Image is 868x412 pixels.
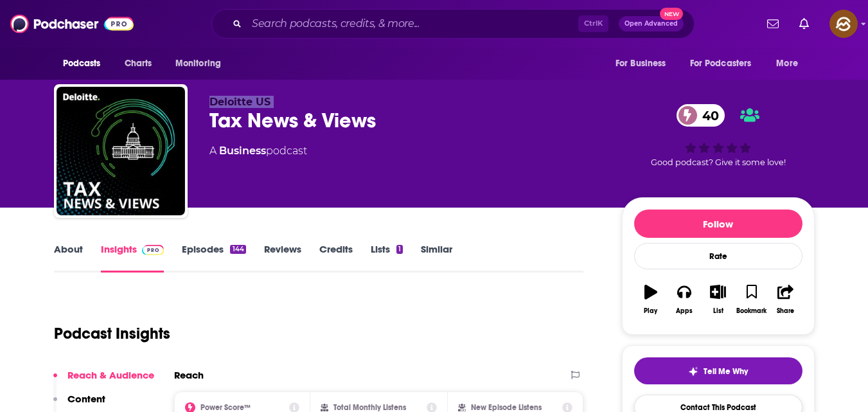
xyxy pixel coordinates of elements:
[471,403,542,412] h2: New Episode Listens
[101,243,164,273] a: InsightsPodchaser Pro
[829,10,858,38] span: Logged in as hey85204
[624,21,678,27] span: Open Advanced
[578,15,608,32] span: Ctrl K
[736,307,766,315] div: Bookmark
[54,243,83,273] a: About
[230,245,245,254] div: 144
[616,55,666,73] span: For Business
[371,243,403,273] a: Lists1
[644,307,657,315] div: Play
[319,243,353,273] a: Credits
[54,324,170,343] h1: Podcast Insights
[794,13,814,35] a: Show notifications dropdown
[690,55,752,73] span: For Podcasters
[53,369,154,393] button: Reach & Audience
[704,366,748,377] span: Tell Me Why
[396,245,403,254] div: 1
[677,104,725,127] a: 40
[166,51,238,76] button: open menu
[619,16,684,31] button: Open AdvancedNew
[762,13,784,35] a: Show notifications dropdown
[333,403,406,412] h2: Total Monthly Listens
[668,276,701,323] button: Apps
[200,403,251,412] h2: Power Score™
[67,369,154,381] p: Reach & Audience
[688,366,698,377] img: tell me why sparkle
[735,276,768,323] button: Bookmark
[634,276,668,323] button: Play
[768,276,802,323] button: Share
[676,307,693,315] div: Apps
[54,51,118,76] button: open menu
[776,55,798,73] span: More
[421,243,452,273] a: Similar
[209,96,270,108] span: Deloitte US
[767,51,814,76] button: open menu
[211,9,695,39] div: Search podcasts, credits, & more...
[219,145,266,157] a: Business
[175,55,221,73] span: Monitoring
[142,245,164,255] img: Podchaser Pro
[777,307,794,315] div: Share
[660,8,683,20] span: New
[247,13,578,34] input: Search podcasts, credits, & more...
[174,369,204,381] h2: Reach
[116,51,160,76] a: Charts
[634,243,802,269] div: Rate
[10,12,134,36] img: Podchaser - Follow, Share and Rate Podcasts
[701,276,734,323] button: List
[634,357,802,384] button: tell me why sparkleTell Me Why
[829,10,858,38] button: Show profile menu
[651,157,786,167] span: Good podcast? Give it some love!
[682,51,770,76] button: open menu
[607,51,682,76] button: open menu
[57,87,185,215] img: Tax News & Views
[182,243,245,273] a: Episodes144
[63,55,101,73] span: Podcasts
[209,143,307,159] div: A podcast
[622,96,815,175] div: 40Good podcast? Give it some love!
[125,55,152,73] span: Charts
[67,393,105,405] p: Content
[689,104,725,127] span: 40
[713,307,723,315] div: List
[829,10,858,38] img: User Profile
[264,243,301,273] a: Reviews
[634,210,802,238] button: Follow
